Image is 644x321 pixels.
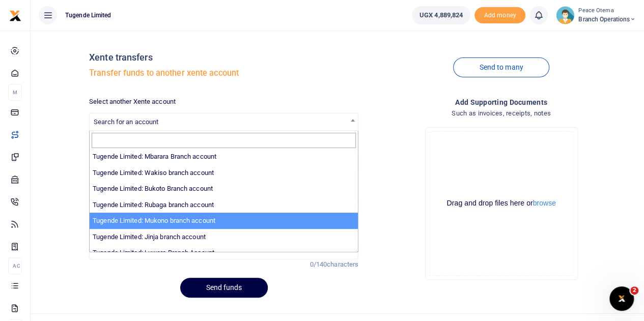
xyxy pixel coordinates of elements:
iframe: Intercom live chat [609,286,634,311]
input: Search [92,133,356,148]
li: M [8,84,22,101]
img: profile-user [556,6,574,24]
label: Tugende Limited: Bukoto Branch account [93,184,213,194]
span: Branch Operations [578,15,636,24]
li: Toup your wallet [474,7,525,24]
li: Ac [8,257,22,274]
h4: Add supporting Documents [367,97,636,108]
span: Search for an account [94,118,158,126]
span: characters [327,260,358,268]
label: Tugende Limited: Rubaga branch account [93,200,214,210]
h4: Xente transfers [89,52,358,63]
img: logo-small [9,10,21,22]
span: Tugende Limited [61,11,116,20]
label: Tugende Limited: Wakiso branch account [93,168,214,178]
h4: Such as invoices, receipts, notes [367,108,636,119]
a: Add money [474,11,525,18]
span: Search for an account [90,113,358,129]
a: Send to many [453,57,549,77]
a: UGX 4,889,824 [412,6,470,24]
label: Tugende Limited: Luwero Branch Account [93,248,214,258]
span: Search for an account [89,113,358,131]
a: logo-small logo-large logo-large [9,11,21,19]
label: Select another Xente account [89,97,176,107]
div: Drag and drop files here or [430,198,573,208]
label: Tugende Limited: Mbarara Branch account [93,152,216,162]
span: Add money [474,7,525,24]
a: profile-user Peace Otema Branch Operations [556,6,636,24]
li: Wallet ballance [408,6,474,24]
div: File Uploader [425,127,578,280]
h5: Transfer funds to another xente account [89,68,358,78]
label: Tugende Limited: Mukono branch account [93,216,215,226]
span: 0/140 [310,260,327,268]
small: Peace Otema [578,7,636,15]
span: 2 [630,286,638,295]
button: Send funds [180,278,268,298]
span: UGX 4,889,824 [419,10,463,20]
button: browse [533,199,556,207]
label: Tugende Limited: Jinja branch account [93,232,206,242]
